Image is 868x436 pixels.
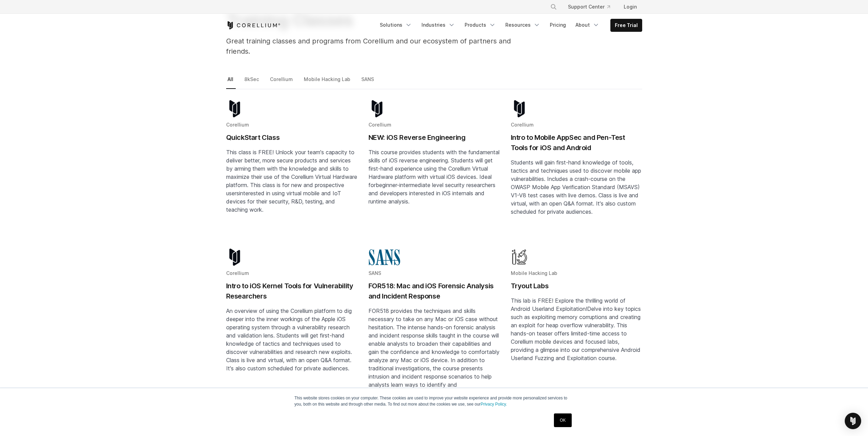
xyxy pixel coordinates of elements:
a: OK [554,413,571,427]
h2: QuickStart Class [226,132,358,143]
a: All [226,75,236,89]
div: Open Intercom Messenger [845,413,861,429]
a: Resources [501,19,544,31]
p: This course provides students with the fundamental skills of iOS reverse engineering. Students wi... [368,148,500,206]
h2: FOR518: Mac and iOS Forensic Analysis and Incident Response [368,281,500,301]
h2: NEW: iOS Reverse Engineering [368,132,500,143]
a: Blog post summary: Intro to Mobile AppSec and Pen-Test Tools for iOS and Android [511,100,642,238]
a: Mobile Hacking Lab [302,75,353,89]
img: Mobile Hacking Lab - Graphic Only [511,249,528,266]
a: Blog post summary: Intro to iOS Kernel Tools for Vulnerability Researchers [226,249,358,427]
span: This lab is FREE! Explore the thrilling world of Android Userland Exploitation! [511,297,625,312]
img: corellium-logo-icon-dark [511,100,528,117]
img: corellium-logo-icon-dark [226,100,243,117]
a: Blog post summary: QuickStart Class [226,100,358,238]
span: Corellium [226,270,249,276]
button: Search [547,1,560,13]
a: SANS [360,75,376,89]
span: interested in using virtual mobile and IoT devices for their security, R&D, testing, and teaching... [226,190,341,213]
span: FOR518 provides the techniques and skills necessary to take on any Mac or iOS case without hesita... [368,307,500,405]
a: About [571,19,604,31]
p: Great training classes and programs from Corellium and our ecosystem of partners and friends. [226,36,534,56]
span: Mobile Hacking Lab [511,270,557,276]
span: beginner-intermediate level security researchers and developers interested in iOS internals and r... [368,182,495,205]
h2: Intro to Mobile AppSec and Pen-Test Tools for iOS and Android [511,132,642,153]
img: sans-logo-cropped [368,249,401,266]
a: Login [618,1,642,13]
a: Blog post summary: NEW: iOS Reverse Engineering [368,100,500,238]
h2: Tryout Labs [511,281,642,291]
a: Support Center [562,1,616,13]
a: Corellium [269,75,295,89]
span: Corellium [368,122,391,128]
span: This class is FREE! Unlock your team's capacity to deliver better, more secure products and servi... [226,149,357,197]
a: Blog post summary: FOR518: Mac and iOS Forensic Analysis and Incident Response [368,249,500,427]
span: Delve into key topics such as exploiting memory corruptions and creating an exploit for heap over... [511,305,641,361]
img: corellium-logo-icon-dark [226,249,243,266]
a: Pricing [546,19,570,31]
a: Industries [417,19,459,31]
a: Blog post summary: Tryout Labs [511,249,642,427]
span: Corellium [226,122,249,128]
span: An overview of using the Corellium platform to dig deeper into the inner workings of the Apple iO... [226,307,352,372]
img: corellium-logo-icon-dark [368,100,386,117]
a: Corellium Home [226,21,281,29]
a: Privacy Policy. [481,402,507,407]
span: Students will gain first-hand knowledge of tools, tactics and techniques used to discover mobile ... [511,159,641,215]
span: SANS [368,270,381,276]
a: Free Trial [611,19,642,31]
span: Corellium [511,122,534,128]
a: 8kSec [243,75,261,89]
div: Navigation Menu [542,1,642,13]
h2: Intro to iOS Kernel Tools for Vulnerability Researchers [226,281,358,301]
div: Navigation Menu [376,19,642,32]
a: Products [461,19,500,31]
p: This website stores cookies on your computer. These cookies are used to improve your website expe... [295,395,574,407]
a: Solutions [376,19,416,31]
